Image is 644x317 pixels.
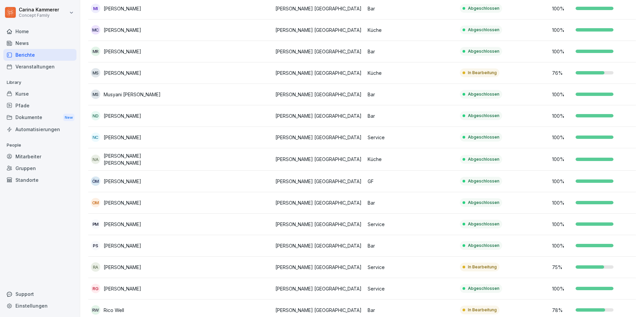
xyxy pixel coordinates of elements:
[104,178,141,185] p: [PERSON_NAME]
[104,48,141,55] p: [PERSON_NAME]
[3,162,76,174] a: Gruppen
[368,199,454,206] p: Bar
[19,7,59,13] p: Carina Kammerer
[104,285,141,292] p: [PERSON_NAME]
[3,77,76,88] p: Library
[275,307,362,314] p: [PERSON_NAME] [GEOGRAPHIC_DATA]
[275,48,362,55] p: [PERSON_NAME] [GEOGRAPHIC_DATA]
[368,221,454,228] p: Service
[104,112,141,119] p: [PERSON_NAME]
[468,243,499,249] p: Abgeschlossen
[91,111,100,120] div: ND
[468,48,499,54] p: Abgeschlossen
[3,174,76,186] a: Standorte
[468,221,499,227] p: Abgeschlossen
[468,91,499,97] p: Abgeschlossen
[368,27,454,34] p: Küche
[91,262,100,272] div: RA
[275,5,362,12] p: [PERSON_NAME] [GEOGRAPHIC_DATA]
[91,305,100,315] div: RW
[91,68,100,77] div: MS
[275,242,362,249] p: [PERSON_NAME] [GEOGRAPHIC_DATA]
[368,48,454,55] p: Bar
[552,178,572,185] p: 100 %
[275,156,362,163] p: [PERSON_NAME] [GEOGRAPHIC_DATA]
[368,156,454,163] p: Küche
[468,264,497,270] p: In Bearbeitung
[468,134,499,140] p: Abgeschlossen
[468,156,499,162] p: Abgeschlossen
[91,90,100,99] div: MS
[552,27,572,34] p: 100 %
[368,285,454,292] p: Service
[104,134,141,141] p: [PERSON_NAME]
[275,221,362,228] p: [PERSON_NAME] [GEOGRAPHIC_DATA]
[275,264,362,271] p: [PERSON_NAME] [GEOGRAPHIC_DATA]
[368,112,454,119] p: Bar
[368,242,454,249] p: Bar
[91,25,100,35] div: MC
[552,285,572,292] p: 100 %
[468,113,499,119] p: Abgeschlossen
[19,13,59,18] p: Concept Family
[3,123,76,135] a: Automatisierungen
[368,178,454,185] p: GF
[104,199,141,206] p: [PERSON_NAME]
[104,152,178,166] p: [PERSON_NAME] [PERSON_NAME]
[104,307,124,314] p: Rico Well
[468,5,499,11] p: Abgeschlossen
[552,69,572,76] p: 76 %
[368,307,454,314] p: Bar
[275,27,362,34] p: [PERSON_NAME] [GEOGRAPHIC_DATA]
[275,134,362,141] p: [PERSON_NAME] [GEOGRAPHIC_DATA]
[368,134,454,141] p: Service
[3,49,76,61] a: Berichte
[275,199,362,206] p: [PERSON_NAME] [GEOGRAPHIC_DATA]
[275,69,362,76] p: [PERSON_NAME] [GEOGRAPHIC_DATA]
[104,221,141,228] p: [PERSON_NAME]
[368,5,454,12] p: Bar
[3,100,76,111] div: Pfade
[468,70,497,76] p: In Bearbeitung
[552,134,572,141] p: 100 %
[91,47,100,56] div: MR
[3,140,76,151] p: People
[275,91,362,98] p: [PERSON_NAME] [GEOGRAPHIC_DATA]
[468,285,499,292] p: Abgeschlossen
[3,88,76,100] div: Kurse
[552,242,572,249] p: 100 %
[3,25,76,37] a: Home
[552,199,572,206] p: 100 %
[275,178,362,185] p: [PERSON_NAME] [GEOGRAPHIC_DATA]
[552,307,572,314] p: 78 %
[3,300,76,312] a: Einstellungen
[368,264,454,271] p: Service
[91,4,100,13] div: MI
[552,156,572,163] p: 100 %
[104,91,161,98] p: Musyani [PERSON_NAME]
[3,111,76,124] div: Dokumente
[104,242,141,249] p: [PERSON_NAME]
[552,221,572,228] p: 100 %
[3,37,76,49] div: News
[468,200,499,206] p: Abgeschlossen
[104,5,141,12] p: [PERSON_NAME]
[91,155,100,164] div: NA
[91,133,100,142] div: NC
[552,5,572,12] p: 100 %
[3,61,76,72] a: Veranstaltungen
[275,285,362,292] p: [PERSON_NAME] [GEOGRAPHIC_DATA]
[552,91,572,98] p: 100 %
[91,284,100,293] div: RG
[468,27,499,33] p: Abgeschlossen
[3,151,76,162] a: Mitarbeiter
[91,219,100,229] div: PM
